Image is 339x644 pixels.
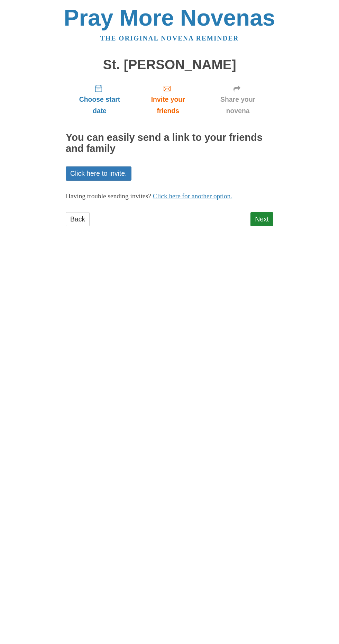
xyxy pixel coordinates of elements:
span: Share your novena [209,94,266,117]
a: Pray More Novenas [64,5,275,30]
h1: St. [PERSON_NAME] [66,57,273,72]
a: Choose start date [66,79,134,120]
a: Back [66,212,90,226]
a: Click here for another option. [153,192,232,200]
a: Share your novena [202,79,273,120]
span: Choose start date [73,94,127,117]
a: Click here to invite. [66,166,131,181]
span: Having trouble sending invites? [66,192,151,200]
span: Invite your friends [140,94,195,117]
a: The original novena reminder [100,35,239,42]
a: Invite your friends [134,79,202,120]
h2: You can easily send a link to your friends and family [66,132,273,154]
a: Next [250,212,273,226]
